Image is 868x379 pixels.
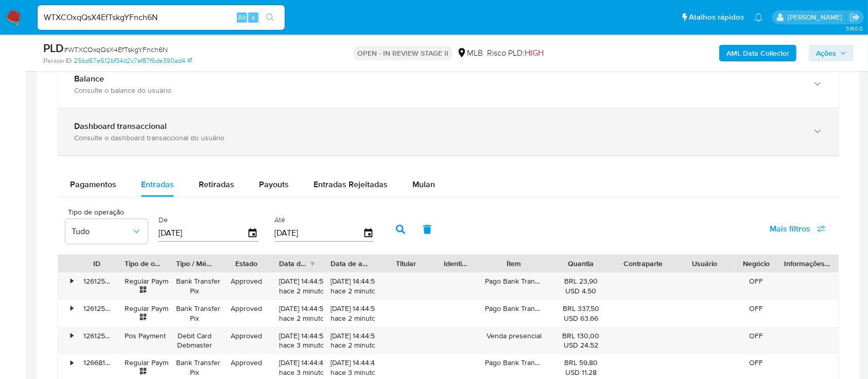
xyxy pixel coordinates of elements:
[719,45,796,61] button: AML Data Collector
[38,11,285,24] input: Pesquise usuários ou casos...
[43,56,72,65] b: Person ID
[457,47,483,59] div: MLB
[64,44,168,55] span: # WTXCOxqQsX4EfTskgYFnch6N
[689,12,744,23] span: Atalhos rápidos
[238,12,246,22] span: Alt
[74,56,192,65] a: 25bd57e512bf34d2c7ef87f6de390ad4
[846,24,863,32] span: 3.160.0
[353,46,453,60] p: OPEN - IN REVIEW STAGE II
[252,12,255,22] span: s
[816,45,836,61] span: Ações
[809,45,854,61] button: Ações
[259,10,281,25] button: search-icon
[788,12,846,22] p: adriano.brito@mercadolivre.com
[525,47,544,59] span: HIGH
[754,13,763,22] a: Notificações
[849,12,860,23] a: Sair
[487,47,544,59] span: Risco PLD:
[43,40,64,56] b: PLD
[726,45,789,61] b: AML Data Collector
